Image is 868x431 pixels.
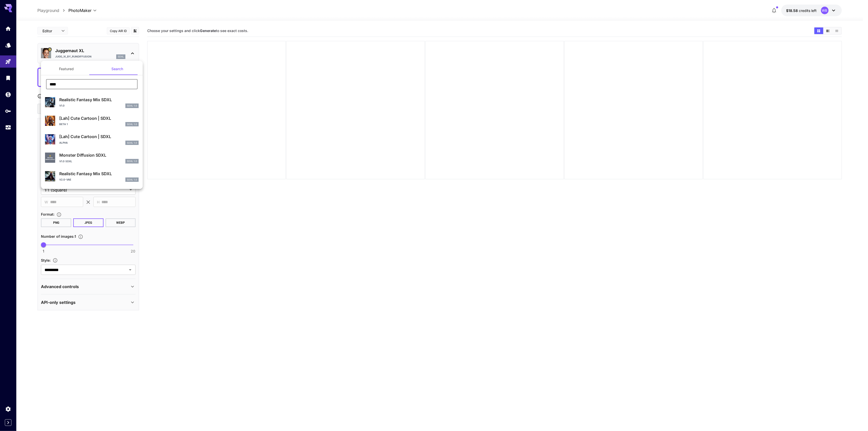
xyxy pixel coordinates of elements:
[59,171,139,177] p: Realistic Fantasy Mix SDXL
[59,141,68,145] p: Alpha
[45,131,139,147] div: [Lah] Cute Cartoon | SDXLAlphaSDXL 1.0
[92,63,143,75] button: Search
[127,141,137,145] p: SDXL 1.0
[59,159,72,163] p: v1.0 SDXL
[59,104,65,108] p: v1.0
[46,159,55,161] span: NSFW Content
[59,97,139,103] p: Realistic Fantasy Mix SDXL
[127,159,137,163] p: SDXL 1.0
[59,115,139,121] p: [Lah] Cute Cartoon | SDXL
[45,113,139,129] div: [Lah] Cute Cartoon | SDXLBeta 1SDXL 1.0
[59,152,139,158] p: Monster Diffusion SDXL
[59,178,71,182] p: v2.0-vae
[47,157,53,159] span: Warning:
[49,155,51,157] span: ⚠️
[41,63,92,75] button: Featured
[127,104,137,108] p: SDXL 1.0
[45,169,139,184] div: Realistic Fantasy Mix SDXLv2.0-vaeSDXL 1.0
[127,123,137,126] p: SDXL 1.0
[45,95,139,110] div: Realistic Fantasy Mix SDXLv1.0SDXL 1.0
[59,133,139,140] p: [Lah] Cute Cartoon | SDXL
[127,178,137,182] p: SDXL 1.0
[59,122,68,126] p: Beta 1
[843,407,868,431] iframe: Chat Widget
[45,150,139,166] div: ⚠️Warning:NSFW ContentMonster Diffusion SDXLv1.0 SDXLSDXL 1.0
